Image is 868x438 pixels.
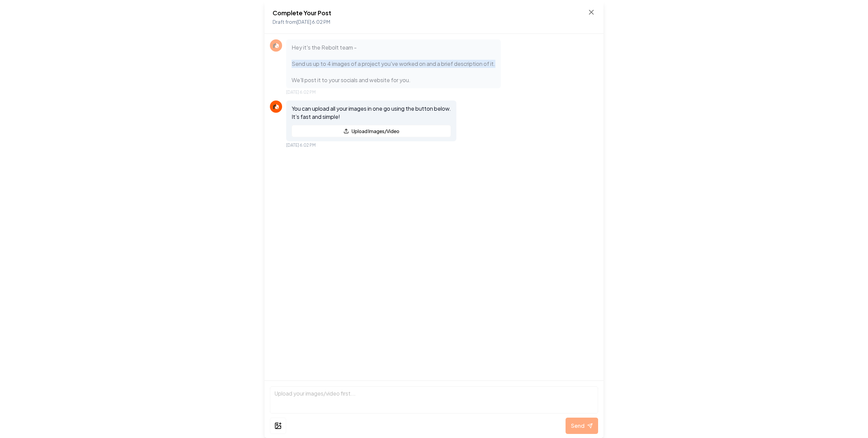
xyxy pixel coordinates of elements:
h2: Complete Your Post [273,8,331,18]
p: You can upload all your images in one go using the button below. It’s fast and simple! [292,105,451,121]
img: Rebolt Logo [272,103,280,111]
span: [DATE] 6:02 PM [286,143,316,148]
img: Rebolt Logo [272,41,280,50]
p: Hey it's the Rebolt team - Send us up to 4 images of a project you've worked on and a brief descr... [292,43,495,84]
span: [DATE] 6:02 PM [286,90,316,95]
button: Upload Images/Video [292,125,451,137]
span: Draft from [DATE] 6:02 PM [273,19,330,25]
